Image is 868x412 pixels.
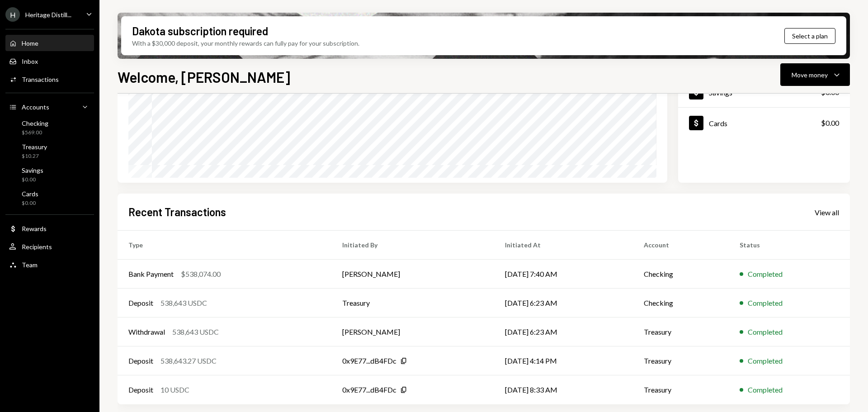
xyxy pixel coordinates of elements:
[22,176,43,184] div: $0.00
[160,355,217,366] div: 538,643.27 USDC
[5,238,94,255] a: Recipients
[633,346,729,375] td: Treasury
[181,269,221,279] div: $538,074.00
[22,199,38,207] div: $0.00
[748,384,783,395] div: Completed
[128,355,153,366] div: Deposit
[22,143,47,151] div: Treasury
[709,119,727,128] div: Cards
[633,231,729,260] th: Account
[22,39,38,47] div: Home
[22,57,38,65] div: Inbox
[494,346,633,375] td: [DATE] 4:14 PM
[22,243,52,251] div: Recipients
[748,269,783,279] div: Completed
[132,24,268,38] div: Dakota subscription required
[5,53,94,69] a: Inbox
[748,298,783,308] div: Completed
[22,129,48,137] div: $569.00
[22,261,38,269] div: Team
[494,317,633,346] td: [DATE] 6:23 AM
[160,298,207,308] div: 538,643 USDC
[118,68,290,86] h1: Welcome, [PERSON_NAME]
[5,187,94,209] a: Cards$0.00
[5,256,94,273] a: Team
[494,375,633,404] td: [DATE] 8:33 AM
[748,327,783,337] div: Completed
[22,152,47,160] div: $10.27
[633,289,729,317] td: Checking
[5,71,94,87] a: Transactions
[128,384,153,395] div: Deposit
[494,231,633,260] th: Initiated At
[821,118,839,128] div: $0.00
[342,355,396,366] div: 0x9E77...dB4FDc
[22,103,49,111] div: Accounts
[633,317,729,346] td: Treasury
[172,327,219,337] div: 538,643 USDC
[5,99,94,115] a: Accounts
[5,220,94,237] a: Rewards
[331,260,494,289] td: [PERSON_NAME]
[815,207,839,217] a: View all
[729,231,850,260] th: Status
[160,384,189,395] div: 10 USDC
[128,204,226,219] h2: Recent Transactions
[128,327,165,337] div: Withdrawal
[780,63,850,86] button: Move money
[22,119,48,127] div: Checking
[331,231,494,260] th: Initiated By
[22,190,38,198] div: Cards
[132,38,359,48] div: With a $30,000 deposit, your monthly rewards can fully pay for your subscription.
[633,260,729,289] td: Checking
[5,164,94,185] a: Savings$0.00
[331,317,494,346] td: [PERSON_NAME]
[5,117,94,138] a: Checking$569.00
[678,108,850,138] a: Cards$0.00
[331,289,494,317] td: Treasury
[5,7,20,22] div: H
[128,298,153,308] div: Deposit
[128,269,174,279] div: Bank Payment
[25,11,71,19] div: Heritage Distill...
[342,384,396,395] div: 0x9E77...dB4FDc
[5,140,94,162] a: Treasury$10.27
[494,260,633,289] td: [DATE] 7:40 AM
[494,289,633,317] td: [DATE] 6:23 AM
[792,70,828,80] div: Move money
[815,208,839,217] div: View all
[22,166,43,174] div: Savings
[748,355,783,366] div: Completed
[22,225,47,232] div: Rewards
[5,35,94,51] a: Home
[784,28,835,44] button: Select a plan
[633,375,729,404] td: Treasury
[118,231,331,260] th: Type
[22,76,59,83] div: Transactions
